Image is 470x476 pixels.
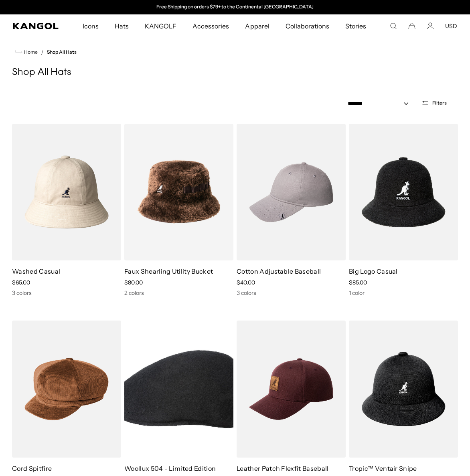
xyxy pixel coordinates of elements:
[124,289,233,296] div: 2 colors
[156,4,314,10] a: Free Shipping on orders $79+ to the Continental [GEOGRAPHIC_DATA]
[12,321,121,457] img: color-wood
[345,14,366,38] span: Stories
[47,49,77,55] a: Shop All Hats
[145,14,176,38] span: KANGOLF
[278,14,337,38] a: Collaborations
[390,22,397,30] summary: Search here
[107,14,137,38] a: Hats
[12,464,121,473] p: Cord Spitfire
[115,14,129,38] span: Hats
[38,47,44,57] li: /
[152,4,318,10] slideshow-component: Announcement bar
[83,14,99,38] span: Icons
[237,267,346,276] p: Cotton Adjustable Baseball
[349,464,458,473] p: Tropic™ Ventair Snipe
[349,321,458,457] img: color-black
[237,464,346,473] p: Leather Patch Flexfit Baseball
[237,321,346,457] img: color-maroon
[192,14,229,38] span: Accessories
[124,279,143,286] span: $80.00
[349,289,458,296] div: 1 color
[445,22,457,30] button: USD
[237,14,277,38] a: Apparel
[12,289,121,296] div: 3 colors
[12,67,458,79] h1: Shop All Hats
[427,22,434,30] a: Account
[75,14,107,38] a: Icons
[417,99,452,107] button: Filters
[349,267,458,276] p: Big Logo Casual
[245,14,269,38] span: Apparel
[124,124,233,260] img: color-brown
[13,23,59,29] a: Kangol
[337,14,374,38] a: Stories
[12,124,121,260] img: color-khaki
[124,267,233,276] p: Faux Shearling Utility Bucket
[432,100,447,106] span: Filters
[12,279,30,286] span: $65.00
[15,48,38,56] a: Home
[22,49,38,55] span: Home
[237,124,346,260] img: color-grey
[152,4,318,10] div: Announcement
[12,267,121,276] p: Washed Casual
[124,321,233,457] img: color-black
[237,289,346,296] div: 3 colors
[286,14,329,38] span: Collaborations
[349,124,458,260] img: color-black
[152,4,318,10] div: 1 of 2
[137,14,184,38] a: KANGOLF
[124,464,233,473] p: Woollux 504 - Limited Edition
[237,279,255,286] span: $40.00
[408,22,415,30] button: Cart
[349,279,367,286] span: $85.00
[184,14,237,38] a: Accessories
